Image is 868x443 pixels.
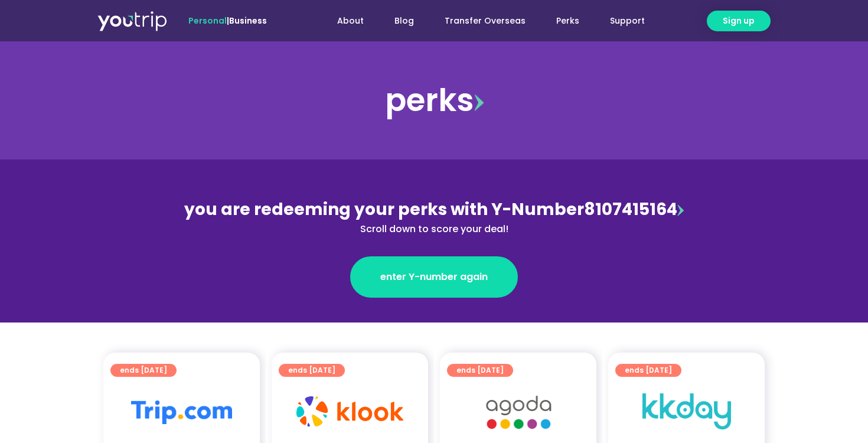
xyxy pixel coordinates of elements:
[188,15,227,27] span: Personal
[184,198,584,221] span: you are redeeming your perks with Y-Number
[615,364,681,377] a: ends [DATE]
[350,256,518,298] a: enter Y-number again
[188,15,267,27] span: |
[322,10,379,32] a: About
[707,11,771,31] a: Sign up
[229,15,267,27] a: Business
[447,364,513,377] a: ends [DATE]
[178,197,690,236] div: 8107415164
[279,364,345,377] a: ends [DATE]
[429,10,541,32] a: Transfer Overseas
[379,10,429,32] a: Blog
[456,364,504,377] span: ends [DATE]
[110,364,177,377] a: ends [DATE]
[288,364,335,377] span: ends [DATE]
[595,10,660,32] a: Support
[120,364,167,377] span: ends [DATE]
[380,270,488,284] span: enter Y-number again
[541,10,595,32] a: Perks
[723,15,755,27] span: Sign up
[299,10,660,32] nav: Menu
[625,364,672,377] span: ends [DATE]
[178,222,690,236] div: Scroll down to score your deal!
